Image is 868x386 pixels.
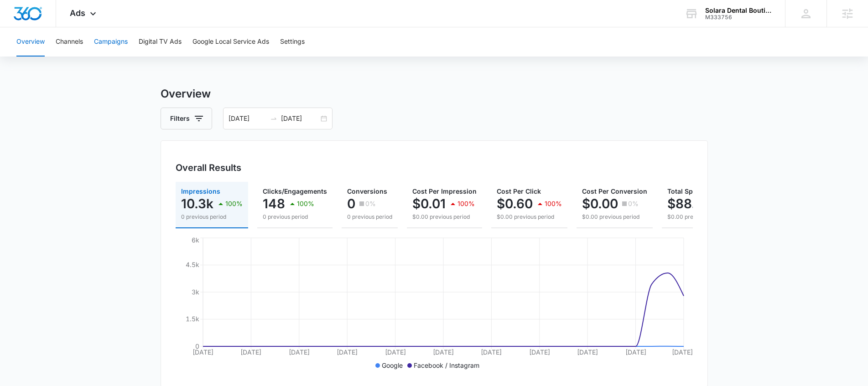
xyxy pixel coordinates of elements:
[667,187,705,195] span: Total Spend
[545,201,562,207] p: 100%
[582,213,647,221] p: $0.00 previous period
[582,196,618,211] p: $0.00
[186,261,199,268] tspan: 4.5k
[139,27,182,57] button: Digital TV Ads
[414,360,479,370] p: Facebook / Instagram
[628,201,639,207] p: 0%
[192,288,199,296] tspan: 3k
[365,201,376,207] p: 0%
[497,213,562,221] p: $0.00 previous period
[457,201,475,207] p: 100%
[385,348,405,356] tspan: [DATE]
[56,27,83,57] button: Channels
[192,348,213,356] tspan: [DATE]
[229,113,266,124] input: Start date
[529,348,550,356] tspan: [DATE]
[412,196,446,211] p: $0.01
[70,8,85,18] span: Ads
[176,161,241,175] h3: Overall Results
[297,201,314,207] p: 100%
[225,201,243,207] p: 100%
[195,342,199,350] tspan: 0
[582,187,647,195] span: Cost Per Conversion
[667,213,742,221] p: $0.00 previous period
[192,236,199,244] tspan: 6k
[382,360,403,370] p: Google
[270,115,277,122] span: to
[281,113,319,124] input: End date
[481,348,502,356] tspan: [DATE]
[337,348,358,356] tspan: [DATE]
[263,196,285,211] p: 148
[412,213,477,221] p: $0.00 previous period
[94,27,128,57] button: Campaigns
[240,348,261,356] tspan: [DATE]
[433,348,454,356] tspan: [DATE]
[288,348,309,356] tspan: [DATE]
[705,14,772,21] div: account id
[497,187,541,195] span: Cost Per Click
[161,86,708,102] h3: Overview
[577,348,598,356] tspan: [DATE]
[181,187,220,195] span: Impressions
[181,213,243,221] p: 0 previous period
[412,187,477,195] span: Cost Per Impression
[625,348,646,356] tspan: [DATE]
[280,27,305,57] button: Settings
[270,115,277,122] span: swap-right
[667,196,712,211] p: $88.43
[263,213,327,221] p: 0 previous period
[161,108,212,129] button: Filters
[347,213,392,221] p: 0 previous period
[347,196,355,211] p: 0
[16,27,45,57] button: Overview
[181,196,213,211] p: 10.3k
[192,27,269,57] button: Google Local Service Ads
[672,348,693,356] tspan: [DATE]
[705,7,772,14] div: account name
[186,315,199,323] tspan: 1.5k
[347,187,387,195] span: Conversions
[263,187,327,195] span: Clicks/Engagements
[497,196,533,211] p: $0.60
